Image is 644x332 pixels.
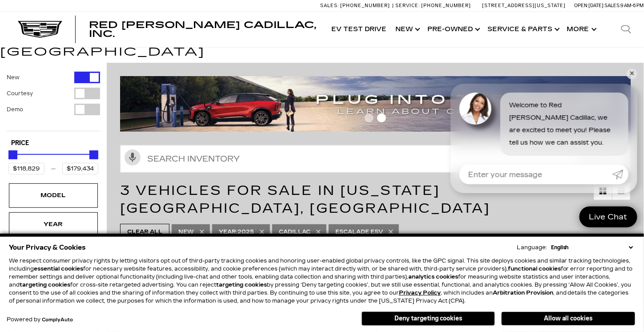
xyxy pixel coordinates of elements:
[320,3,392,8] a: Sales: [PHONE_NUMBER]
[362,312,495,326] button: Deny targeting cookies
[279,227,310,238] span: Cadillac
[8,150,17,159] div: Minimum Price
[395,3,420,8] span: Service:
[377,113,386,122] span: Go to slide 2
[9,257,635,305] p: We respect consumer privacy rights by letting visitors opt out of third-party tracking cookies an...
[421,3,471,8] span: [PHONE_NUMBER]
[335,227,383,238] span: Escalade ESV
[8,163,44,174] input: Minimum
[549,243,635,251] select: Language Select
[62,163,98,174] input: Maximum
[219,229,237,235] span: Year :
[7,105,23,114] label: Demo
[423,12,483,47] a: Pre-Owned
[219,227,254,238] span: 2025
[89,150,98,159] div: Maximum Price
[7,89,33,98] label: Courtesy
[459,165,612,184] input: Enter your message
[120,76,637,132] img: ev-blog-post-banners4
[493,290,553,296] strong: Arbitration Provision
[120,182,490,216] span: 3 Vehicles for Sale in [US_STATE][GEOGRAPHIC_DATA], [GEOGRAPHIC_DATA]
[89,20,318,38] a: Red [PERSON_NAME] Cadillac, Inc.
[365,113,374,122] span: Go to slide 1
[31,219,76,229] div: Year
[11,139,96,147] h5: Price
[7,317,73,323] div: Powered by
[127,227,162,238] span: Clear All
[399,290,441,296] a: Privacy Policy
[9,183,98,207] div: ModelModel
[216,282,267,288] strong: targeting cookies
[563,12,600,47] button: More
[31,190,76,200] div: Model
[34,266,83,272] strong: essential cookies
[120,145,631,173] input: Search Inventory
[580,206,637,227] a: Live Chat
[340,3,390,8] span: [PHONE_NUMBER]
[508,266,561,272] strong: functional cookies
[605,3,621,8] span: Sales:
[502,312,635,325] button: Allow all cookies
[20,282,70,288] strong: targeting cookies
[327,12,391,47] a: EV Test Drive
[89,20,316,39] span: Red [PERSON_NAME] Cadillac, Inc.
[612,165,628,184] a: Submit
[392,3,473,8] a: Service: [PHONE_NUMBER]
[320,3,339,8] span: Sales:
[408,274,458,280] strong: analytics cookies
[7,72,100,131] div: Filter by Vehicle Type
[517,245,547,250] div: Language:
[7,73,20,82] label: New
[575,3,604,8] span: Open [DATE]
[125,150,141,166] svg: Click to toggle on voice search
[459,93,491,125] img: Agent profile photo
[482,3,566,8] a: [STREET_ADDRESS][US_STATE]
[42,317,73,323] a: ComplyAuto
[483,12,563,47] a: Service & Parts
[9,241,86,254] span: Your Privacy & Cookies
[178,227,194,238] span: New
[8,147,98,174] div: Price
[500,93,628,156] div: Welcome to Red [PERSON_NAME] Cadillac, we are excited to meet you! Please tell us how we can assi...
[391,12,423,47] a: New
[621,3,644,8] span: 9 AM-6 PM
[9,212,98,236] div: YearYear
[18,21,62,38] img: Cadillac Dark Logo with Cadillac White Text
[585,212,632,222] span: Live Chat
